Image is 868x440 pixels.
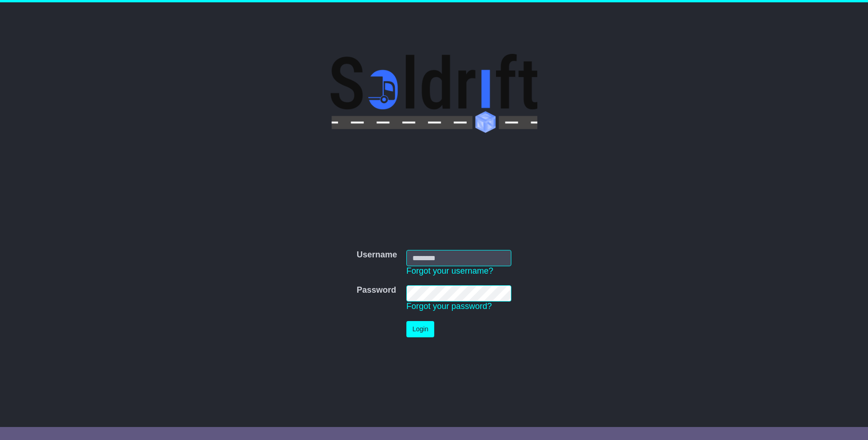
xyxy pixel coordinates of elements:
label: Username [357,250,397,260]
button: Login [406,321,434,337]
img: Soldrift Pty Ltd [331,54,537,133]
a: Forgot your username? [406,266,493,276]
a: Forgot your password? [406,302,492,311]
label: Password [357,285,396,296]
